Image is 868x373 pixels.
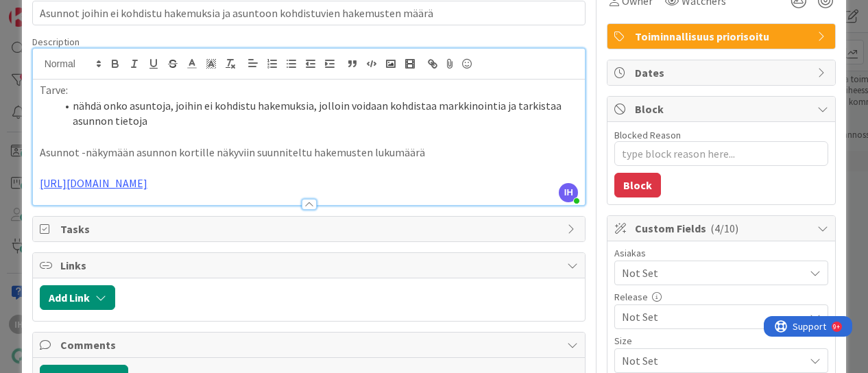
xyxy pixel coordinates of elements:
[635,64,810,81] span: Dates
[614,173,661,197] button: Block
[56,98,579,129] li: nähdä onko asuntoja, joihin ei kohdistu hakemuksia, jolloin voidaan kohdistaa markkinointia ja ta...
[635,101,810,117] span: Block
[69,5,76,16] div: 9+
[635,28,810,45] span: Toiminnallisuus priorisoitu
[614,336,828,346] div: Size
[622,265,804,281] span: Not Set
[32,1,586,25] input: type card name here...
[40,285,115,310] button: Add Link
[40,145,579,160] p: Asunnot -näkymään asunnon kortille näkyviin suunniteltu hakemusten lukumäärä
[40,82,579,98] p: Tarve:
[635,220,810,237] span: Custom Fields
[559,183,578,202] span: IH
[32,36,80,48] span: Description
[622,309,804,325] span: Not Set
[60,337,561,353] span: Comments
[710,221,738,235] span: ( 4/10 )
[614,248,828,258] div: Asiakas
[614,129,681,141] label: Blocked Reason
[60,221,561,237] span: Tasks
[60,257,561,274] span: Links
[29,2,62,19] span: Support
[40,176,147,190] a: [URL][DOMAIN_NAME]
[614,292,828,302] div: Release
[622,351,797,370] span: Not Set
